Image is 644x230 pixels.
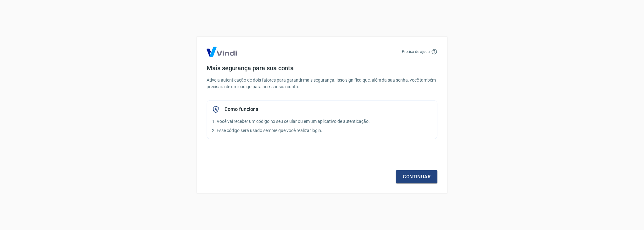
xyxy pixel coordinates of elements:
[402,49,430,55] p: Precisa de ajuda
[212,127,432,134] p: 2. Esse código será usado sempre que você realizar login.
[207,47,237,57] img: Logo Vind
[225,106,258,112] h5: Como funciona
[207,64,437,72] h4: Mais segurança para sua conta
[396,170,437,183] a: Continuar
[207,77,437,90] p: Ative a autenticação de dois fatores para garantir mais segurança. Isso significa que, além da su...
[212,118,432,125] p: 1. Você vai receber um código no seu celular ou em um aplicativo de autenticação.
